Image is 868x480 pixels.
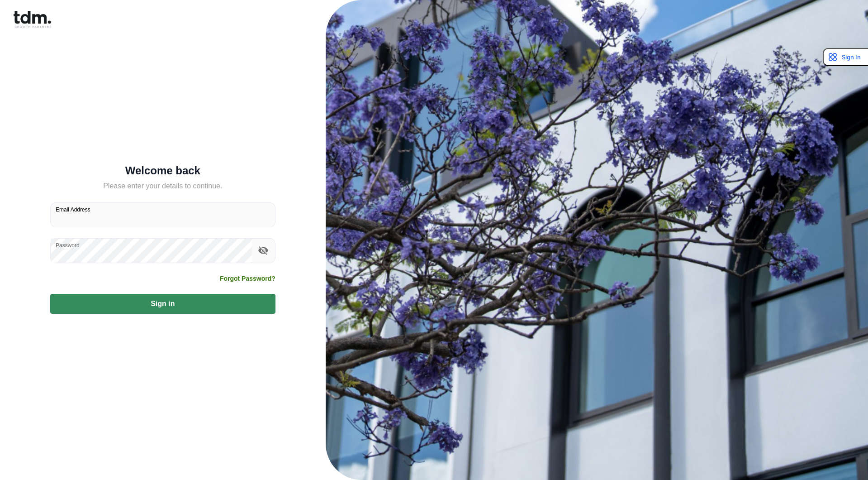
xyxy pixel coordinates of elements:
[50,294,275,314] button: Sign in
[56,206,90,213] label: Email Address
[220,274,275,283] a: Forgot Password?
[50,166,275,175] h5: Welcome back
[50,181,275,192] h5: Please enter your details to continue.
[256,243,271,258] button: toggle password visibility
[56,241,80,249] label: Password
